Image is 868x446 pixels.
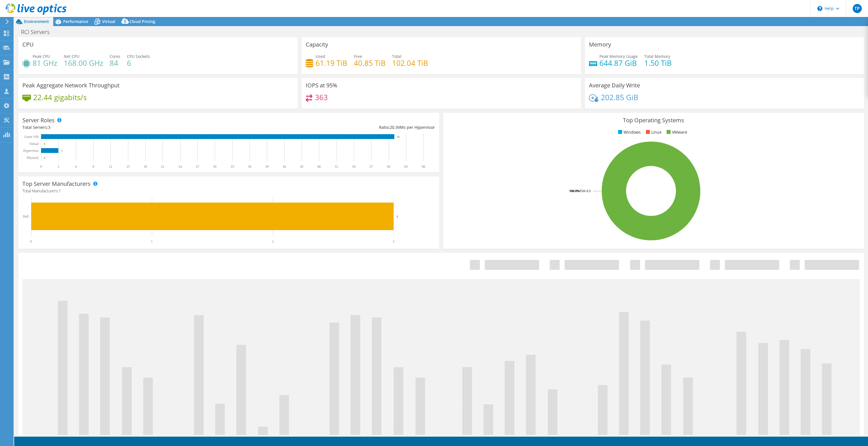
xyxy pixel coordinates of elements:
[29,142,39,146] text: Virtual
[23,214,29,218] text: Dell
[601,94,638,100] h4: 202.85 GiB
[397,135,400,138] text: 61
[599,54,638,59] span: Peak Memory Usage
[30,239,32,243] text: 0
[110,54,120,59] span: Cores
[392,60,428,66] h4: 102.04 TiB
[40,165,42,169] text: 0
[129,19,155,24] span: Cloud Pricing
[58,165,59,169] text: 3
[315,94,328,100] h4: 363
[248,165,251,169] text: 36
[316,60,347,66] h4: 61.19 TiB
[109,165,112,169] text: 12
[580,189,591,193] tspan: ESXi 6.5
[300,165,303,169] text: 45
[22,82,120,89] h3: Peak Aggregate Network Throughput
[18,29,58,35] h1: RCI Servers
[22,188,435,194] h4: Total Manufacturers:
[161,165,164,169] text: 21
[853,4,862,13] span: TP
[44,156,45,159] text: 0
[178,165,182,169] text: 24
[151,239,153,243] text: 1
[306,41,328,48] h3: Capacity
[387,165,390,169] text: 60
[22,117,55,123] h3: Server Roles
[392,54,401,59] span: Total
[44,142,45,145] text: 0
[24,135,39,139] text: Guest VM
[644,60,672,66] h4: 1.50 TiB
[33,54,50,59] span: Peak CPU
[272,239,274,243] text: 2
[306,82,337,89] h3: IOPS at 95%
[390,125,398,130] span: 20.3
[617,129,641,135] li: Windows
[22,41,34,48] h3: CPU
[33,94,87,100] h4: 22.44 gigabits/s
[283,165,286,169] text: 42
[352,165,356,169] text: 54
[127,54,150,59] span: CPU Sockets
[61,149,63,152] text: 3
[24,19,49,24] span: Environment
[817,6,822,11] svg: \n
[63,19,88,24] span: Performance
[110,60,120,66] h4: 84
[126,165,130,169] text: 15
[354,54,362,59] span: Free
[369,165,373,169] text: 57
[644,54,670,59] span: Total Memory
[213,165,216,169] text: 30
[393,239,394,243] text: 3
[404,165,408,169] text: 63
[144,165,147,169] text: 18
[64,60,103,66] h4: 168.00 GHz
[569,189,580,193] tspan: 100.0%
[589,41,611,48] h3: Memory
[396,215,398,218] text: 3
[22,181,91,187] h3: Top Server Manufacturers
[265,165,269,169] text: 39
[127,60,150,66] h4: 6
[354,60,386,66] h4: 40.85 TiB
[75,165,77,169] text: 6
[317,165,321,169] text: 48
[589,82,640,89] h3: Average Daily Write
[27,156,38,160] text: Physical
[599,60,638,66] h4: 644.87 GiB
[665,129,687,135] li: VMware
[22,124,229,131] div: Total Servers:
[92,165,94,169] text: 9
[64,54,79,59] span: Net CPU
[33,60,57,66] h4: 81 GHz
[231,165,234,169] text: 33
[229,124,435,131] div: Ratio: VMs per Hypervisor
[335,165,338,169] text: 51
[196,165,199,169] text: 27
[102,19,115,24] span: Virtual
[48,125,50,130] span: 3
[59,188,61,193] span: 1
[422,165,425,169] text: 66
[23,149,39,153] text: Hypervisor
[644,129,661,135] li: Linux
[316,54,325,59] span: Used
[447,117,860,123] h3: Top Operating Systems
